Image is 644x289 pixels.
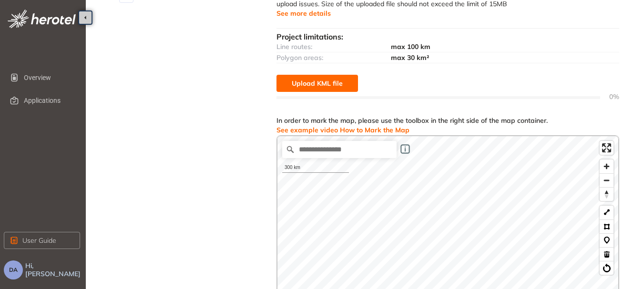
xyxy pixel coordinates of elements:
[600,188,613,201] span: Reset bearing to north
[276,32,619,41] div: Project limitations:
[600,233,613,247] button: Marker tool (m)
[282,163,349,173] div: 300 km
[276,53,323,62] span: Polygon areas:
[292,78,343,89] span: Upload KML file
[25,262,82,278] span: Hi, [PERSON_NAME]
[600,93,619,101] span: 0%
[391,42,430,51] span: max 100 km
[391,53,429,62] span: max 30 km²
[276,125,409,135] button: See example video How to Mark the Map
[600,219,613,233] button: Polygon tool (p)
[22,235,56,246] span: User Guide
[276,42,312,51] span: Line routes:
[8,10,76,28] img: logo
[600,187,613,201] button: Reset bearing to north
[276,8,331,19] button: See more details
[9,267,18,273] span: DA
[276,117,548,135] div: In order to mark the map, please use the toolbox in the right side of the map container.
[4,232,80,249] button: User Guide
[276,75,358,92] button: Upload KML file
[600,206,613,219] button: LineString tool (l)
[24,68,72,87] span: Overview
[600,141,613,155] button: Enter fullscreen
[24,91,72,110] span: Applications
[600,159,613,173] button: Zoom in
[4,260,23,279] button: DA
[282,141,397,158] input: Search place...
[600,173,613,187] button: Zoom out
[600,247,613,261] button: Delete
